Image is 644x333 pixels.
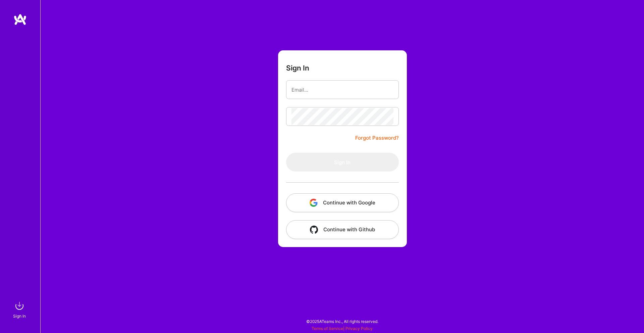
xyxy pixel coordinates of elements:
[13,313,26,320] div: Sign In
[13,13,27,26] img: logo
[310,199,318,207] img: icon
[310,226,318,234] img: icon
[355,134,399,142] a: Forgot Password?
[345,326,373,331] a: Privacy Policy
[312,326,373,331] span: |
[40,313,644,330] div: © 2025 ATeams Inc., All rights reserved.
[13,299,26,313] img: sign in
[286,153,399,172] button: Sign In
[291,81,393,98] input: Email...
[312,326,343,331] a: Terms of Service
[14,299,26,320] a: sign inSign In
[286,64,309,72] h3: Sign In
[286,193,399,212] button: Continue with Google
[286,220,399,239] button: Continue with Github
